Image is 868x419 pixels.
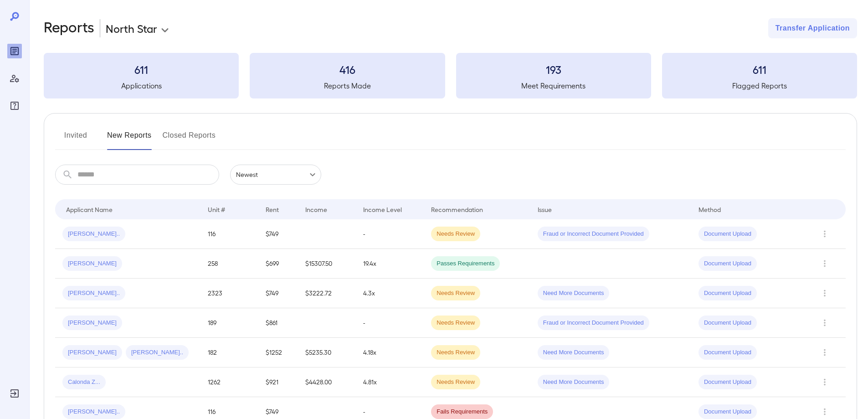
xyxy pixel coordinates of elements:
[538,378,610,387] span: Need More Documents
[431,319,480,327] span: Needs Review
[107,128,152,150] button: New Reports
[817,404,832,419] button: Row Actions
[44,62,239,77] h3: 611
[817,316,832,330] button: Row Actions
[62,230,125,238] span: [PERSON_NAME]..
[363,204,402,215] div: Income Level
[699,289,757,298] span: Document Upload
[62,289,125,298] span: [PERSON_NAME]..
[7,44,22,58] div: Reports
[62,259,122,268] span: [PERSON_NAME]
[258,308,298,338] td: $861
[44,18,94,38] h2: Reports
[699,259,757,268] span: Document Upload
[431,408,493,416] span: Fails Requirements
[817,256,832,271] button: Row Actions
[200,338,258,367] td: 182
[44,80,239,91] h5: Applications
[126,348,189,357] span: [PERSON_NAME]..
[431,289,480,298] span: Needs Review
[356,249,424,279] td: 19.4x
[163,128,216,150] button: Closed Reports
[298,338,356,367] td: $5235.30
[431,230,480,238] span: Needs Review
[7,386,22,401] div: Log Out
[817,345,832,360] button: Row Actions
[250,62,445,77] h3: 416
[200,219,258,249] td: 116
[258,279,298,308] td: $749
[250,80,445,91] h5: Reports Made
[258,249,298,279] td: $699
[699,204,721,215] div: Method
[538,204,552,215] div: Issue
[356,279,424,308] td: 4.3x
[298,279,356,308] td: $3222.72
[106,21,157,36] p: North Star
[200,367,258,397] td: 1262
[538,319,649,327] span: Fraud or Incorrect Document Provided
[768,18,857,38] button: Transfer Application
[817,375,832,389] button: Row Actions
[356,219,424,249] td: -
[456,80,651,91] h5: Meet Requirements
[431,259,500,268] span: Passes Requirements
[200,279,258,308] td: 2323
[431,348,480,357] span: Needs Review
[258,219,298,249] td: $749
[456,62,651,77] h3: 193
[356,367,424,397] td: 4.81x
[62,319,122,327] span: [PERSON_NAME]
[66,204,113,215] div: Applicant Name
[817,286,832,300] button: Row Actions
[55,128,96,150] button: Invited
[62,378,106,387] span: Calonda Z...
[431,378,480,387] span: Needs Review
[208,204,225,215] div: Unit #
[538,348,610,357] span: Need More Documents
[258,367,298,397] td: $921
[7,71,22,86] div: Manage Users
[266,204,280,215] div: Rent
[699,378,757,387] span: Document Upload
[538,289,610,298] span: Need More Documents
[662,80,857,91] h5: Flagged Reports
[699,319,757,327] span: Document Upload
[298,367,356,397] td: $4428.00
[699,348,757,357] span: Document Upload
[7,98,22,113] div: FAQ
[298,249,356,279] td: $15307.50
[538,230,649,238] span: Fraud or Incorrect Document Provided
[699,230,757,238] span: Document Upload
[200,308,258,338] td: 189
[258,338,298,367] td: $1252
[431,204,483,215] div: Recommendation
[62,408,125,416] span: [PERSON_NAME]..
[305,204,327,215] div: Income
[356,308,424,338] td: -
[44,53,857,98] summary: 611Applications416Reports Made193Meet Requirements611Flagged Reports
[356,338,424,367] td: 4.18x
[200,249,258,279] td: 258
[699,408,757,416] span: Document Upload
[817,227,832,241] button: Row Actions
[230,165,321,185] div: Newest
[62,348,122,357] span: [PERSON_NAME]
[662,62,857,77] h3: 611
